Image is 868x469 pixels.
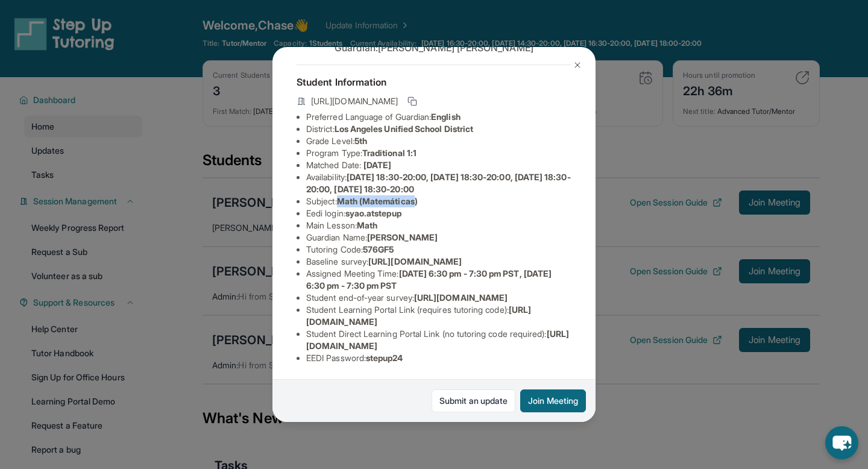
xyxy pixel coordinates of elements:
span: [DATE] 18:30-20:00, [DATE] 18:30-20:00, [DATE] 18:30-20:00, [DATE] 18:30-20:00 [306,172,571,194]
li: Student end-of-year survey : [306,292,571,304]
li: Student Direct Learning Portal Link (no tutoring code required) : [306,328,571,352]
img: Close Icon [573,60,582,70]
span: Traditional 1:1 [362,148,417,158]
button: Copy link [405,94,420,109]
p: Guardian: [PERSON_NAME] [PERSON_NAME] [297,40,571,55]
li: EEDI Password : [306,352,571,364]
li: Eedi login : [306,207,571,219]
li: Availability: [306,171,571,195]
span: 5th [354,136,367,146]
li: Tutoring Code : [306,244,571,256]
li: Matched Date: [306,159,571,171]
li: District: [306,123,571,135]
button: chat-button [825,426,858,459]
li: Baseline survey : [306,256,571,268]
span: [URL][DOMAIN_NAME] [414,292,508,303]
h4: Student Information [297,75,571,89]
span: [PERSON_NAME] [367,232,438,242]
span: stepup24 [366,353,403,363]
li: Grade Level: [306,135,571,147]
li: Subject : [306,195,571,207]
a: Submit an update [432,389,515,412]
span: [DATE] 6:30 pm - 7:30 pm PST, [DATE] 6:30 pm - 7:30 pm PST [306,268,552,291]
li: Program Type: [306,147,571,159]
span: Math (Matemáticas) [337,196,418,206]
span: [URL][DOMAIN_NAME] [311,95,398,107]
li: Guardian Name : [306,231,571,244]
button: Join Meeting [520,389,586,412]
li: Assigned Meeting Time : [306,268,571,292]
span: Math [357,220,377,230]
span: English [431,112,461,122]
li: Student Learning Portal Link (requires tutoring code) : [306,304,571,328]
span: 576GF5 [363,244,394,254]
span: syao.atstepup [345,208,401,218]
li: Main Lesson : [306,219,571,231]
li: Preferred Language of Guardian: [306,111,571,123]
span: [URL][DOMAIN_NAME] [368,256,462,266]
span: [DATE] [363,160,391,170]
span: Los Angeles Unified School District [335,124,473,134]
